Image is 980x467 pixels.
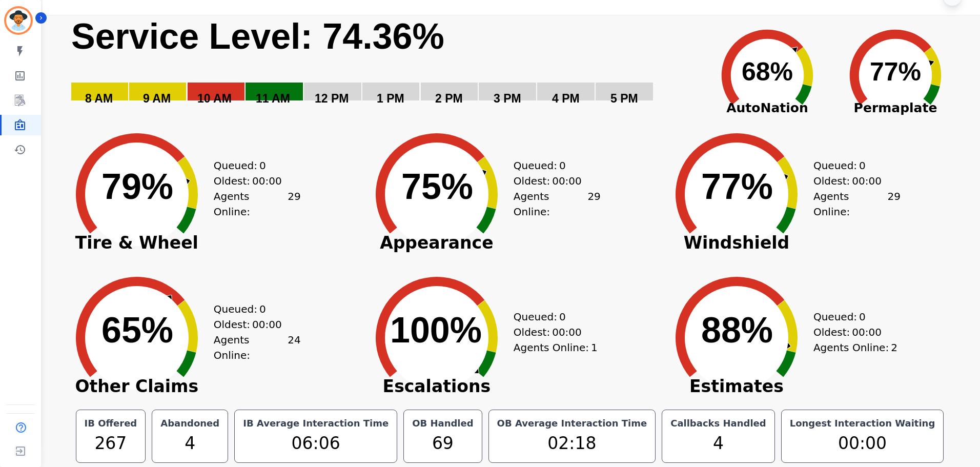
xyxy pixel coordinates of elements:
[377,92,404,105] text: 1 PM
[71,16,444,56] text: Service Level: 74.36%
[813,340,901,355] div: Agents Online:
[701,167,773,207] text: 77%
[813,158,890,173] div: Queued:
[552,92,580,105] text: 4 PM
[60,381,214,392] span: Other Claims
[559,158,566,173] span: 0
[514,173,590,189] div: Oldest:
[143,92,171,105] text: 9 AM
[214,158,291,173] div: Queued:
[214,173,291,189] div: Oldest:
[668,416,768,431] div: Callbacks Handled
[214,189,301,219] div: Agents Online:
[401,167,473,207] text: 75%
[288,189,300,219] span: 29
[813,189,901,219] div: Agents Online:
[514,324,590,340] div: Oldest:
[788,431,937,456] div: 00:00
[870,57,921,86] text: 77%
[831,98,959,118] span: Permaplate
[410,431,475,456] div: 69
[252,173,282,189] span: 00:00
[701,310,773,350] text: 88%
[514,309,590,324] div: Queued:
[660,381,813,392] span: Estimates
[259,158,266,173] span: 0
[668,431,768,456] div: 4
[587,189,600,219] span: 29
[742,57,793,86] text: 68%
[859,309,866,324] span: 0
[83,416,139,431] div: IB Offered
[514,189,601,219] div: Agents Online:
[514,158,590,173] div: Queued:
[891,340,897,355] span: 2
[410,416,475,431] div: OB Handled
[256,92,290,105] text: 11 AM
[360,381,514,392] span: Escalations
[101,167,173,207] text: 79%
[703,98,831,118] span: AutoNation
[887,189,900,219] span: 29
[197,92,232,105] text: 10 AM
[435,92,463,105] text: 2 PM
[495,416,649,431] div: OB Average Interaction Time
[610,92,638,105] text: 5 PM
[85,92,113,105] text: 8 AM
[495,431,649,456] div: 02:18
[214,317,291,332] div: Oldest:
[360,238,514,248] span: Appearance
[158,416,221,431] div: Abandoned
[813,324,890,340] div: Oldest:
[83,431,139,456] div: 267
[813,309,890,324] div: Queued:
[552,324,582,340] span: 00:00
[552,173,582,189] span: 00:00
[859,158,866,173] span: 0
[70,15,701,120] svg: Service Level: 0%
[288,332,300,363] span: 24
[214,332,301,363] div: Agents Online:
[315,92,349,105] text: 12 PM
[494,92,521,105] text: 3 PM
[241,431,391,456] div: 06:06
[101,310,173,350] text: 65%
[559,309,566,324] span: 0
[259,301,266,317] span: 0
[788,416,937,431] div: Longest Interaction Waiting
[6,8,31,33] img: Bordered avatar
[852,324,882,340] span: 00:00
[591,340,598,355] span: 1
[241,416,391,431] div: IB Average Interaction Time
[813,173,890,189] div: Oldest:
[514,340,601,355] div: Agents Online:
[60,238,214,248] span: Tire & Wheel
[852,173,882,189] span: 00:00
[158,431,221,456] div: 4
[660,238,813,248] span: Windshield
[390,310,482,350] text: 100%
[214,301,291,317] div: Queued:
[252,317,282,332] span: 00:00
